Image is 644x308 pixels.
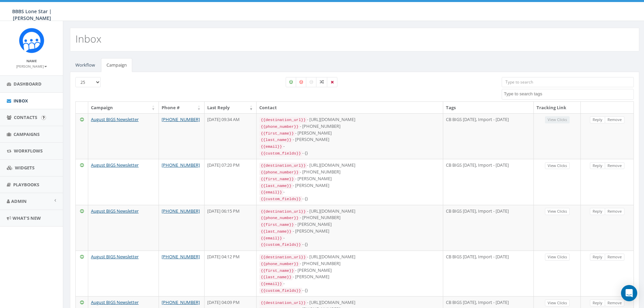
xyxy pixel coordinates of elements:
[259,196,302,202] code: {{custom_fields}}
[590,116,605,123] a: Reply
[259,183,293,189] code: {{last_name}}
[11,198,27,204] span: Admin
[259,299,440,306] div: - [URL][DOMAIN_NAME]
[259,150,440,157] div: - {}
[286,77,296,87] label: Positive
[259,300,307,306] code: {{destination_url}}
[259,144,283,150] code: {{email}}
[259,235,440,241] div: -
[205,102,257,114] th: Last Reply: activate to sort column ascending
[504,91,634,97] textarea: Search
[259,176,295,182] code: {{first_name}}
[259,208,440,215] div: - [URL][DOMAIN_NAME]
[101,58,132,72] a: Campaign
[259,162,440,169] div: - [URL][DOMAIN_NAME]
[16,64,47,69] small: [PERSON_NAME]
[259,175,440,182] div: - [PERSON_NAME]
[259,143,440,150] div: -
[443,251,534,296] td: CB BIGS [DATE], Import - [DATE]
[91,254,139,260] a: August BIGS Newsletter
[259,274,440,280] div: - [PERSON_NAME]
[259,195,440,202] div: - {}
[257,102,443,114] th: Contact
[259,268,295,274] code: {{first_name}}
[19,28,44,53] img: Rally_Corp_Icon_1.png
[91,162,139,168] a: August BIGS Newsletter
[41,115,46,120] input: Submit
[162,116,200,122] a: [PHONE_NUMBER]
[259,261,300,267] code: {{phone_number}}
[259,260,440,267] div: - [PHONE_NUMBER]
[12,8,52,21] span: BBBS Lone Star | [PERSON_NAME]
[327,77,337,87] label: Removed
[259,214,440,221] div: - [PHONE_NUMBER]
[259,182,440,189] div: - [PERSON_NAME]
[259,287,440,294] div: - {}
[259,189,283,195] code: {{email}}
[605,300,624,307] a: Remove
[205,113,257,159] td: [DATE] 09:34 AM
[259,150,302,157] code: {{custom_fields}}
[259,235,283,241] code: {{email}}
[259,229,293,235] code: {{last_name}}
[545,300,570,307] a: View Clicks
[259,124,300,130] code: {{phone_number}}
[545,162,570,169] a: View Clicks
[26,58,37,63] small: Name
[605,254,624,261] a: Remove
[259,117,307,123] code: {{destination_url}}
[13,182,39,188] span: Playbooks
[259,130,440,137] div: - [PERSON_NAME]
[259,281,283,287] code: {{email}}
[91,116,139,122] a: August BIGS Newsletter
[14,81,42,87] span: Dashboard
[259,222,295,228] code: {{first_name}}
[259,228,440,235] div: - [PERSON_NAME]
[259,267,440,274] div: - [PERSON_NAME]
[621,285,637,301] div: Open Intercom Messenger
[259,116,440,123] div: - [URL][DOMAIN_NAME]
[88,102,159,114] th: Campaign: activate to sort column ascending
[14,148,43,154] span: Workflows
[259,221,440,228] div: - [PERSON_NAME]
[534,102,581,114] th: Tracking Link
[162,299,200,305] a: [PHONE_NUMBER]
[205,159,257,205] td: [DATE] 07:20 PM
[13,215,41,221] span: What's New
[259,189,440,195] div: -
[605,162,624,169] a: Remove
[162,254,200,260] a: [PHONE_NUMBER]
[14,114,37,120] span: Contacts
[259,254,440,260] div: - [URL][DOMAIN_NAME]
[259,131,295,137] code: {{first_name}}
[590,208,605,215] a: Reply
[545,254,570,261] a: View Clicks
[545,208,570,215] a: View Clicks
[259,254,307,260] code: {{destination_url}}
[205,205,257,251] td: [DATE] 06:15 PM
[590,254,605,261] a: Reply
[159,102,205,114] th: Phone #: activate to sort column ascending
[443,113,534,159] td: CB BIGS [DATE], Import - [DATE]
[259,241,440,248] div: - {}
[259,280,440,287] div: -
[162,162,200,168] a: [PHONE_NUMBER]
[316,77,328,87] label: Mixed
[259,288,302,294] code: {{custom_fields}}
[443,205,534,251] td: CB BIGS [DATE], Import - [DATE]
[443,159,534,205] td: CB BIGS [DATE], Import - [DATE]
[259,169,300,175] code: {{phone_number}}
[14,131,40,137] span: Campaigns
[259,242,302,248] code: {{custom_fields}}
[259,169,440,175] div: - [PHONE_NUMBER]
[91,208,139,214] a: August BIGS Newsletter
[605,116,624,123] a: Remove
[70,58,100,72] a: Workflow
[16,63,47,69] a: [PERSON_NAME]
[14,98,28,104] span: Inbox
[502,77,634,87] input: Type to search
[259,274,293,280] code: {{last_name}}
[259,163,307,169] code: {{destination_url}}
[259,137,293,143] code: {{last_name}}
[205,251,257,296] td: [DATE] 04:12 PM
